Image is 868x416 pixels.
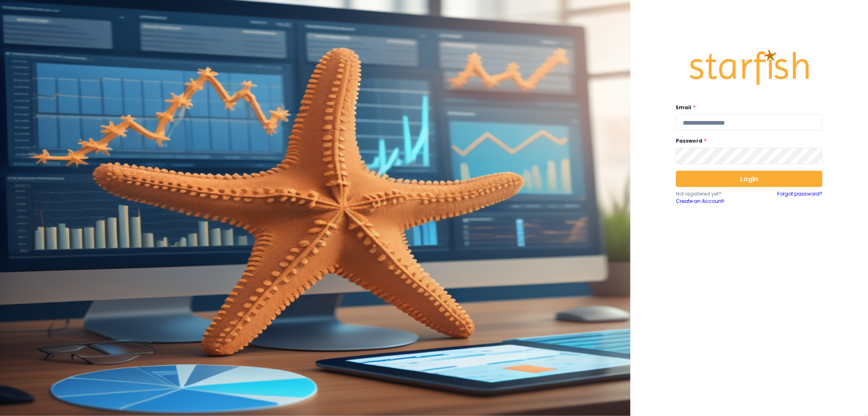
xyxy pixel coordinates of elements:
[676,104,818,111] label: Email
[676,171,822,187] button: Login
[676,198,749,205] a: Create an Account!
[676,190,749,198] p: Not registered yet?
[688,42,810,93] img: Logo.42cb71d561138c82c4ab.png
[777,190,822,205] a: Forgot password?
[676,137,818,145] label: Password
